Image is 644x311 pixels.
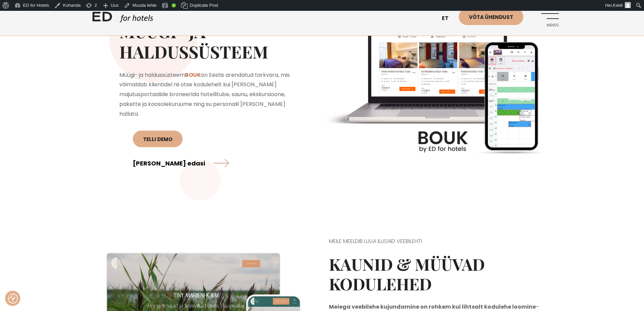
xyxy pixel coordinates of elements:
a: Telli DEMO [133,131,183,147]
span: Menüü [540,23,559,27]
strong: Meiega veebilehe kujundamine on rohkem kui lihtsalt kodulehe loomine [329,303,536,311]
span: Müügi- ja haldussüsteem on Eestis arendatud tarkvara, mis võimaldab klientidel nii otse kodulehel... [119,71,290,118]
a: et [438,10,459,27]
a: Võta ühendust [459,8,523,25]
p: MEILE MEELDIB LUUA ILUSAID VEEBILEHTI [329,237,552,246]
a: ED HOTELS [92,10,153,27]
h2: Kaunid & müüvad kodulehed [329,254,552,293]
a: Menüü [540,8,559,27]
span: Keidi [613,3,623,8]
a: BOUK [185,71,201,79]
button: Nõusolekueelistused [8,293,18,304]
h2: BOUK Müügi- ja haldussüsteem [119,1,295,62]
img: Revisit consent button [8,293,18,304]
a: [PERSON_NAME] edasi [133,154,229,172]
div: Good [172,3,176,7]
